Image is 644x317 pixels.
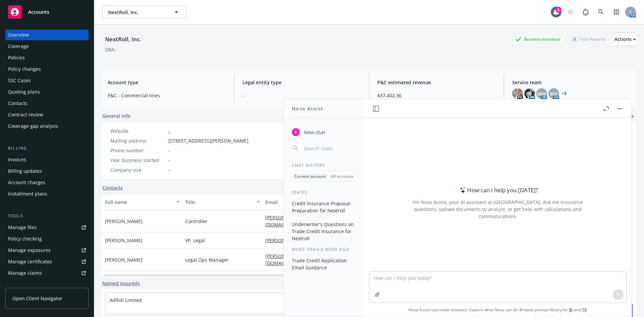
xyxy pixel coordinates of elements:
div: Website [110,127,166,135]
div: Manage BORs [8,279,40,290]
div: [DATE] [284,190,364,195]
div: Manage files [8,222,37,233]
div: Manage claims [8,268,42,278]
span: - [243,92,361,99]
div: Coverage [8,41,29,52]
a: Contacts [102,184,123,191]
span: Nova Assist can make mistakes. Explore what Nova can do: Browse prompt library for and [367,303,629,317]
a: Start snowing [563,5,577,19]
button: New chat [289,126,359,138]
img: photo [524,88,535,99]
a: SSC Cases [5,75,89,86]
div: Invoices [8,154,26,165]
span: NextRoll, Inc. [108,9,166,16]
div: Phone number [110,147,166,154]
a: Accounts [5,3,89,21]
span: Service team [512,79,631,86]
a: [PERSON_NAME][EMAIL_ADDRESS][DOMAIN_NAME] [265,237,387,244]
div: Policy changes [8,64,41,74]
div: Contract review [8,109,43,120]
button: Underwriter's Questions on Trade Credit Insurance for Nextroll [289,219,359,244]
div: Email [265,199,386,206]
div: NextRoll, Inc. [102,35,144,44]
a: Switch app [610,5,623,19]
div: DBA: - [105,46,117,53]
div: How can I help you [DATE]? [458,186,538,195]
a: TR [582,307,587,313]
div: Contacts [8,98,28,109]
span: Accounts [28,9,49,15]
div: Billing [5,145,89,152]
button: Actions [614,33,636,46]
div: Title [185,199,253,206]
a: Search [594,5,608,19]
a: Named insureds [102,280,140,287]
h1: Nova Assist [292,105,323,112]
a: Policy changes [5,64,89,74]
span: Legal Ops Manager [185,256,229,263]
span: $37,402.36 [377,92,496,99]
a: AdRoll Limited [109,297,142,303]
span: [PERSON_NAME] [105,237,143,244]
div: Policy checking [8,233,42,244]
button: Title [182,194,263,210]
div: Total Rewards [569,35,609,43]
a: Installment plans [5,189,89,199]
a: BI [569,307,573,313]
img: photo [512,88,523,99]
a: Contacts [5,98,89,109]
div: Chat History [284,162,364,168]
a: Policy checking [5,233,89,244]
span: MQ [550,90,558,97]
span: New chat [303,129,325,136]
div: Policies [8,52,25,63]
span: P&C - Commercial lines [108,92,226,99]
a: [PERSON_NAME][EMAIL_ADDRESS][PERSON_NAME][DOMAIN_NAME] [265,214,380,228]
div: Coverage gap analysis [8,121,58,131]
a: Coverage gap analysis [5,121,89,131]
span: - [168,166,170,173]
div: Full name [105,199,172,206]
a: Quoting plans [5,87,89,97]
a: +3 [562,92,567,96]
a: - [168,128,170,134]
span: General info [102,112,130,119]
div: Billing updates [8,166,42,176]
div: Mailing address [110,137,166,144]
a: Policies [5,52,89,63]
span: - [168,157,170,164]
span: P&C estimated revenue [377,79,496,86]
a: add [628,112,636,120]
div: Business Insurance [512,35,564,43]
button: Trade Credit Application Email Guidance [289,255,359,273]
a: Billing updates [5,166,89,176]
span: Open Client Navigator [12,295,62,302]
a: Coverage [5,41,89,52]
span: [PERSON_NAME] [105,218,143,225]
a: Manage claims [5,268,89,278]
span: VP, Legal [185,237,205,244]
span: MW [537,90,546,97]
a: Account charges [5,177,89,188]
p: Current account [294,173,326,179]
a: Overview [5,30,89,40]
a: Manage exposures [5,245,89,256]
a: Invoices [5,154,89,165]
div: Installment plans [8,189,47,199]
span: Legal entity type [243,79,361,86]
div: Overview [8,30,29,40]
input: Search chats [303,144,356,153]
span: - [168,147,170,154]
a: Manage files [5,222,89,233]
a: [PERSON_NAME][EMAIL_ADDRESS][PERSON_NAME][DOMAIN_NAME] [265,253,380,266]
a: Manage BORs [5,279,89,290]
a: Report a Bug [579,5,592,19]
div: Manage certificates [8,256,52,267]
button: Credit Insurance Proposal Preparation for Nextroll [289,198,359,216]
p: All accounts [331,173,354,179]
button: Email [263,194,396,210]
span: [PERSON_NAME] [105,256,143,263]
span: [STREET_ADDRESS][PERSON_NAME] [168,137,249,144]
